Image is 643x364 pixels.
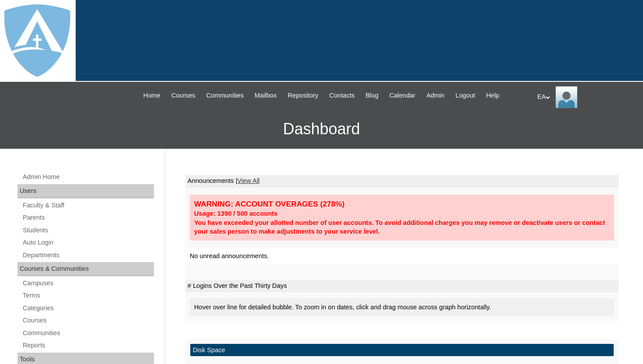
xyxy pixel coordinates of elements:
[139,91,165,101] a: Home
[22,171,154,182] a: Admin Home
[185,280,619,292] td: # Logins Over the Past Thirty Days
[283,91,323,101] a: Repository
[167,91,200,101] a: Courses
[194,210,278,217] strong: Usage: 1390 / 500 accounts
[288,91,318,101] span: Repository
[4,4,70,77] img: logo-white.png
[482,91,503,101] a: Help
[329,91,355,101] span: Contacts
[190,298,614,316] div: Hover over line for detailed bubble. To zoom in on dates, click and drag mouse across graph horiz...
[22,278,154,289] a: Campuses
[22,225,154,236] a: Students
[426,91,445,101] span: Admin
[143,91,161,101] span: Home
[486,91,499,101] span: Help
[22,290,154,301] a: Terms
[422,91,449,101] a: Admin
[206,91,244,101] span: Communities
[325,91,359,101] a: Contacts
[22,328,154,339] a: Communities
[22,340,154,351] a: Reports
[190,344,614,357] td: Disk Space
[361,91,383,101] a: Blog
[4,109,639,149] h3: Dashboard
[250,91,281,101] a: Mailbox
[17,184,154,198] div: Users
[194,218,610,236] div: You have exceeded your allotted number of user accounts. To avoid additional charges you may remo...
[389,91,415,101] span: Calendar
[366,91,378,101] span: Blog
[385,91,419,101] a: Calendar
[22,315,154,326] a: Courses
[171,91,196,101] span: Courses
[451,91,479,101] a: Logout
[194,199,610,209] div: WARNING: ACCOUNT OVERAGES (278%)
[255,91,277,101] span: Mailbox
[22,212,154,223] a: Parents
[22,250,154,261] a: Departments
[185,248,619,264] td: No unread announcements.
[22,303,154,314] a: Categories
[238,177,260,184] a: View All
[455,91,475,101] span: Logout
[17,262,154,276] div: Courses & Communities
[185,175,619,187] td: Announcements |
[22,200,154,211] a: Faculty & Staff
[556,86,577,108] img: EA Administrator
[22,237,154,248] a: Auto Login
[537,86,634,108] div: EA
[202,91,248,101] a: Communities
